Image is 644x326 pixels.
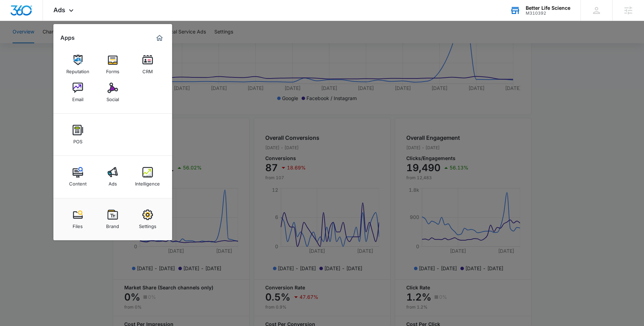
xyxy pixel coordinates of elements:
div: Social [106,93,119,102]
a: Reputation [65,51,91,78]
div: Brand [106,220,119,229]
div: Content [69,177,87,187]
img: tab_keywords_by_traffic_grey.svg [69,40,75,46]
div: Domain: [DOMAIN_NAME] [18,18,77,24]
a: Social [99,79,126,106]
img: tab_domain_overview_orange.svg [19,40,24,46]
div: Ads [109,177,117,187]
a: Intelligence [134,164,161,190]
div: Keywords by Traffic [77,41,118,46]
a: Files [65,206,91,233]
div: Domain Overview [27,41,62,46]
a: Forms [99,51,126,78]
span: Ads [53,6,65,14]
div: POS [73,135,82,144]
div: v 4.0.25 [20,11,34,17]
a: CRM [134,51,161,78]
div: CRM [142,65,153,74]
div: Forms [106,65,119,74]
div: account name [526,5,570,11]
div: Email [72,93,83,102]
div: Settings [139,220,156,229]
a: Content [65,164,91,190]
div: Files [73,220,83,229]
img: website_grey.svg [11,18,17,24]
a: Brand [99,206,126,233]
a: Ads [99,164,126,190]
h2: Apps [60,35,75,41]
div: account id [526,11,570,16]
div: Reputation [66,65,89,74]
a: Marketing 360® Dashboard [154,32,165,44]
a: Email [65,79,91,106]
img: logo_orange.svg [11,11,17,17]
div: Intelligence [135,177,160,187]
a: Settings [134,206,161,233]
a: POS [65,121,91,148]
